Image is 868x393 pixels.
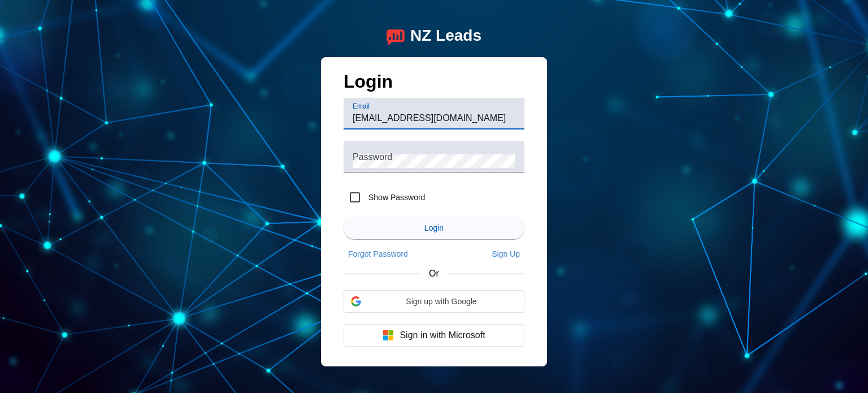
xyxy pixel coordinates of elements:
span: Forgot Password [348,249,408,258]
span: Login [424,223,444,232]
div: Sign up with Google [344,290,524,313]
label: Show Password [366,192,425,203]
mat-label: Email [353,102,370,110]
img: logo [387,27,405,46]
img: Microsoft logo [383,330,394,341]
a: logoNZ Leads [387,27,481,46]
h1: Login [344,71,524,98]
span: Or [429,269,439,279]
button: Sign in with Microsoft [344,324,524,347]
button: Login [344,217,524,239]
span: Sign Up [492,249,520,258]
mat-label: Password [353,152,392,161]
span: Sign up with Google [366,297,517,306]
div: NZ Leads [410,27,481,46]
